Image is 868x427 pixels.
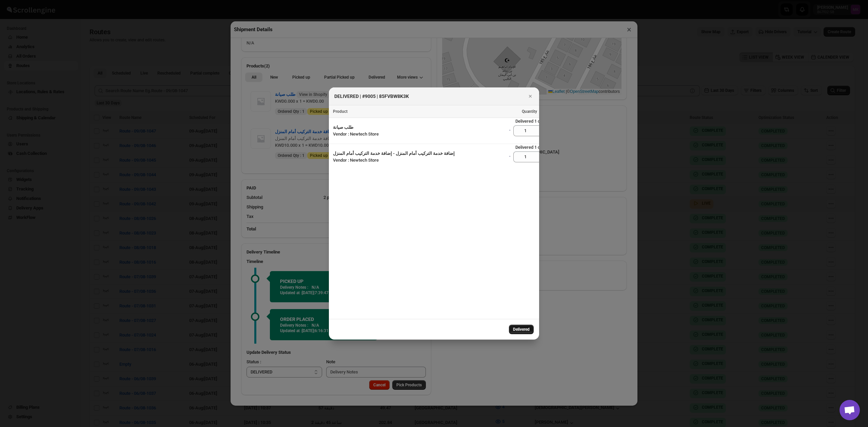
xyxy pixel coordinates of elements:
span: Delivered 1 of 1 [506,144,555,151]
a: - [506,151,513,163]
button: Close [526,91,535,101]
span: Product [333,109,348,114]
h2: DELIVERED | #9005 | 85FVBW8K3K [334,93,409,100]
span: - [509,127,511,133]
span: Delivered [513,327,530,332]
span: - [509,154,511,159]
h3: طلب صيانة [333,124,504,131]
button: Delivered [509,325,534,334]
a: دردشة مفتوحة [840,400,860,420]
span: Vendor : Newtech Store [333,131,379,137]
h3: إضافة خدمة التركيب أمام المنزل - إضافة خدمة التركيب أمام المنزل [333,150,504,157]
a: - [506,125,513,137]
span: Quantity [522,109,537,114]
span: Vendor : Newtech Store [333,158,379,163]
span: Delivered 1 of 1 [506,118,555,125]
